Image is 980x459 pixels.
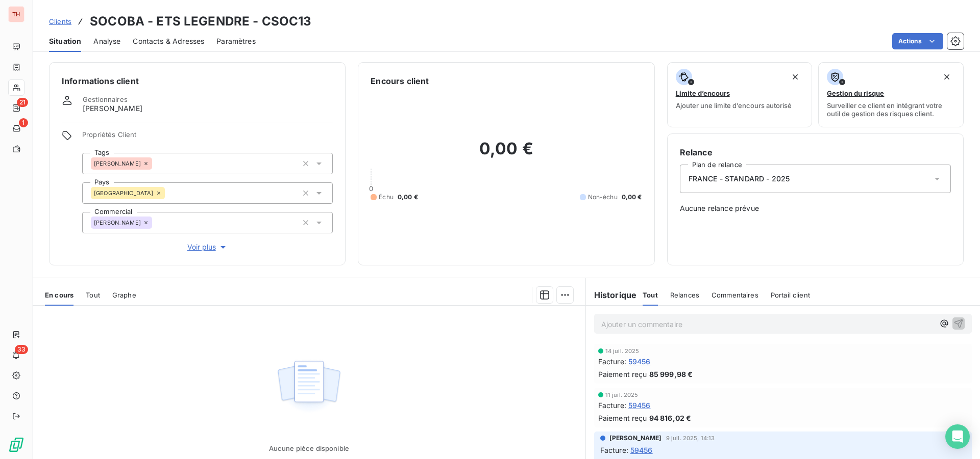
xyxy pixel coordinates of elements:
[62,75,333,87] h6: Informations client
[8,6,24,22] div: TH
[598,400,626,411] span: Facture :
[83,95,128,103] span: Gestionnaires
[269,444,349,452] span: Aucune pièce disponible
[94,220,141,226] span: [PERSON_NAME]
[689,174,790,184] span: FRANCE - STANDARD - 2025
[94,190,154,196] span: [GEOGRAPHIC_DATA]
[630,445,653,455] span: 59456
[892,33,943,49] button: Actions
[622,193,642,202] span: 0,00 €
[94,160,141,167] span: [PERSON_NAME]
[670,291,699,299] span: Relances
[152,159,160,168] input: Ajouter une valeur
[605,348,640,354] span: 14 juil. 2025
[676,101,792,110] span: Ajouter une limite d’encours autorisé
[771,291,810,299] span: Portail client
[676,89,730,97] span: Limite d’encours
[216,36,256,46] span: Paramètres
[680,203,951,213] span: Aucune relance prévue
[628,356,651,367] span: 59456
[165,188,173,198] input: Ajouter une valeur
[93,36,120,46] span: Analyse
[83,103,142,114] span: [PERSON_NAME]
[945,424,970,449] div: Open Intercom Messenger
[49,16,71,26] a: Clients
[8,437,24,453] img: Logo LeanPay
[379,193,394,202] span: Échu
[643,291,658,299] span: Tout
[628,400,651,411] span: 59456
[187,242,228,252] span: Voir plus
[49,17,71,25] span: Clients
[19,118,28,127] span: 1
[276,355,341,418] img: Empty state
[398,193,418,202] span: 0,00 €
[49,36,81,46] span: Situation
[112,291,136,299] span: Graphe
[152,218,160,227] input: Ajouter une valeur
[667,62,813,127] button: Limite d’encoursAjouter une limite d’encours autorisé
[818,62,964,127] button: Gestion du risqueSurveiller ce client en intégrant votre outil de gestion des risques client.
[609,434,662,443] span: [PERSON_NAME]
[369,184,373,193] span: 0
[86,291,100,299] span: Tout
[82,241,333,253] button: Voir plus
[712,291,758,299] span: Commentaires
[133,36,204,46] span: Contacts & Adresses
[605,392,639,398] span: 11 juil. 2025
[586,289,637,301] h6: Historique
[588,193,618,202] span: Non-échu
[598,413,647,423] span: Paiement reçu
[827,101,955,118] span: Surveiller ce client en intégrant votre outil de gestion des risques client.
[600,445,628,455] span: Facture :
[680,146,951,158] h6: Relance
[827,89,884,97] span: Gestion du risque
[82,130,333,145] span: Propriétés Client
[649,369,693,380] span: 85 999,98 €
[371,75,429,87] h6: Encours client
[90,12,312,31] h3: SOCOBA - ETS LEGENDRE - CSOC13
[666,435,715,441] span: 9 juil. 2025, 14:13
[45,291,73,299] span: En cours
[17,98,28,107] span: 21
[598,356,626,367] span: Facture :
[598,369,647,380] span: Paiement reçu
[15,345,28,354] span: 33
[371,139,642,169] h2: 0,00 €
[649,413,692,423] span: 94 816,02 €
